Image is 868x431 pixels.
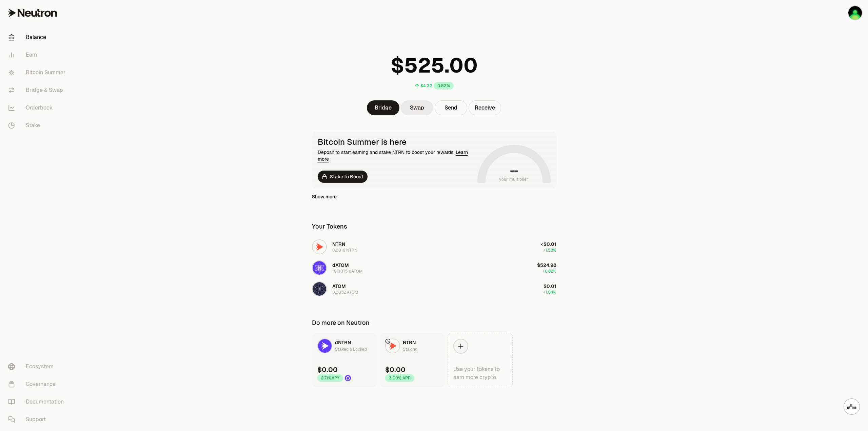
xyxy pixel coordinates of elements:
[318,149,475,162] div: Deposit to start earning and stake NTRN to boost your rewards.
[386,339,399,353] img: NTRN Logo
[380,333,445,387] a: NTRN LogoNTRNStaking$0.003.00% APR
[3,393,73,411] a: Documentation
[469,100,501,115] button: Receive
[543,248,556,253] span: +1.58%
[453,365,507,381] div: Use your tokens to earn more crypto.
[385,374,414,382] div: 3.00% APR
[312,222,347,231] div: Your Tokens
[420,83,432,89] div: $4.32
[308,279,560,299] button: ATOM LogoATOM0.0032 ATOM$0.01+1.04%
[317,374,343,382] div: 2.71% APY
[367,100,399,115] a: Bridge
[312,318,370,328] div: Do more on Neutron
[3,117,73,134] a: Stake
[332,283,346,289] span: ATOM
[3,64,73,81] a: Bitcoin Summer
[335,346,367,353] div: Staked & Locked
[345,375,351,381] img: Drop
[308,258,560,278] button: dATOM LogodATOM107.1075 dATOM$524.98+0.82%
[332,248,357,253] div: 0.0016 NTRN
[403,346,417,353] div: Staking
[499,176,529,183] span: your multiplier
[3,99,73,117] a: Orderbook
[308,237,560,257] button: NTRN LogoNTRN0.0016 NTRN<$0.01+1.58%
[3,28,73,46] a: Balance
[544,283,556,289] span: $0.01
[318,171,368,183] a: Stake to Boost
[448,333,513,387] a: Use your tokens to earn more crypto.
[401,100,433,115] a: Swap
[312,333,377,387] a: dNTRN LogodNTRNStaked & Locked$0.002.71%APYDrop
[317,365,338,374] div: $0.00
[537,262,556,268] span: $524.98
[3,411,73,428] a: Support
[403,339,416,346] span: NTRN
[385,365,406,374] div: $0.00
[435,100,467,115] button: Send
[3,358,73,375] a: Ecosystem
[313,261,326,275] img: dATOM Logo
[313,282,326,296] img: ATOM Logo
[543,290,556,295] span: +1.04%
[542,269,556,274] span: +0.82%
[318,137,475,147] div: Bitcoin Summer is here
[510,165,518,176] h1: --
[434,82,454,90] div: 0.82%
[335,339,351,346] span: dNTRN
[318,339,332,353] img: dNTRN Logo
[332,241,345,247] span: NTRN
[332,262,349,268] span: dATOM
[3,375,73,393] a: Governance
[541,241,556,247] span: <$0.01
[312,193,337,200] a: Show more
[3,46,73,64] a: Earn
[313,240,326,254] img: NTRN Logo
[332,269,363,274] div: 107.1075 dATOM
[332,290,358,295] div: 0.0032 ATOM
[3,81,73,99] a: Bridge & Swap
[848,6,862,20] img: KP2
[847,404,856,409] img: svg+xml,%3Csvg%20xmlns%3D%22http%3A%2F%2Fwww.w3.org%2F2000%2Fsvg%22%20width%3D%2228%22%20height%3...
